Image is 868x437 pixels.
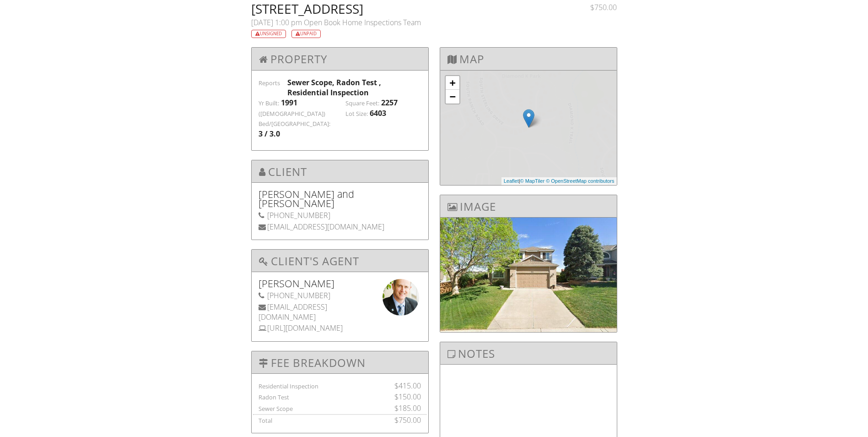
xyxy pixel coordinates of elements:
[252,48,428,70] h3: Property
[259,222,421,232] div: [EMAIL_ADDRESS][DOMAIN_NAME]
[440,342,617,365] h3: Notes
[251,30,286,38] div: Unsigned
[252,160,428,183] h3: Client
[374,403,421,413] div: $185.00
[304,17,421,27] span: Open Book Home Inspections Team
[259,393,289,401] label: Radon Test
[291,30,321,38] div: Unpaid
[381,98,398,108] div: 2257
[259,290,421,300] div: [PHONE_NUMBER]
[259,210,421,220] div: [PHONE_NUMBER]
[374,392,421,402] div: $150.00
[251,2,555,15] h2: [STREET_ADDRESS]
[374,381,421,391] div: $415.00
[259,323,421,333] div: [URL][DOMAIN_NAME]
[259,120,330,128] label: Bed/[GEOGRAPHIC_DATA]:
[259,79,280,87] label: Reports
[565,2,617,12] div: $750.00
[345,99,379,108] label: Square Feet:
[446,76,459,90] a: Zoom in
[251,17,302,27] span: [DATE] 1:00 pm
[446,90,459,104] a: Zoom out
[259,99,279,108] label: Yr Built:
[520,178,545,184] a: © MapTiler
[504,178,519,184] a: Leaflet
[281,98,297,108] div: 1991
[252,351,428,374] h3: Fee Breakdown
[259,302,421,322] div: [EMAIL_ADDRESS][DOMAIN_NAME]
[287,77,421,98] div: Sewer Scope, Radon Test , Residential Inspection
[374,415,421,425] div: $750.00
[259,382,318,390] label: Residential Inspection
[259,110,325,118] label: ([DEMOGRAPHIC_DATA])
[370,108,386,118] div: 6403
[259,129,280,139] div: 3 / 3.0
[259,416,272,425] label: Total
[259,404,293,413] label: Sewer Scope
[345,110,368,118] label: Lot Size:
[383,279,419,316] img: jpeg
[259,190,421,208] h5: [PERSON_NAME] and [PERSON_NAME]
[440,48,617,70] h3: Map
[252,250,428,272] h3: Client's Agent
[501,177,617,185] div: |
[546,178,614,184] a: © OpenStreetMap contributors
[259,279,421,288] h5: [PERSON_NAME]
[440,195,617,218] h3: Image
